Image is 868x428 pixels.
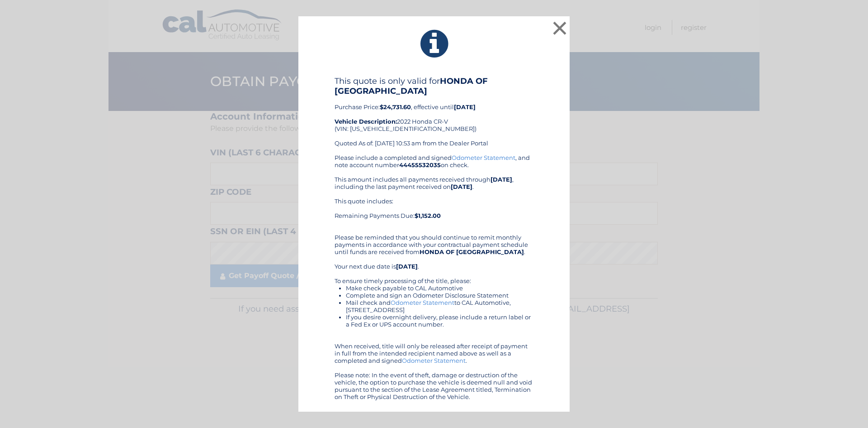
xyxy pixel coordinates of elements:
b: [DATE] [451,183,472,190]
li: If you desire overnight delivery, please include a return label or a Fed Ex or UPS account number. [346,313,533,328]
b: $24,731.60 [380,103,411,111]
b: [DATE] [396,263,418,270]
b: [DATE] [491,176,512,183]
a: Odometer Statement [391,299,454,306]
strong: Vehicle Description: [335,118,397,125]
b: 44455532035 [399,161,441,168]
li: Make check payable to CAL Automotive [346,284,533,292]
b: [DATE] [454,103,476,111]
h4: This quote is only valid for [335,76,533,96]
a: Odometer Statement [402,357,466,364]
div: This quote includes: Remaining Payments Due: [335,197,533,226]
b: $1,152.00 [415,212,441,219]
a: Odometer Statement [452,154,515,161]
b: HONDA OF [GEOGRAPHIC_DATA] [335,76,488,96]
li: Complete and sign an Odometer Disclosure Statement [346,292,533,299]
div: Please include a completed and signed , and note account number on check. This amount includes al... [335,154,533,400]
button: × [551,19,569,37]
b: HONDA OF [GEOGRAPHIC_DATA] [420,248,524,255]
li: Mail check and to CAL Automotive, [STREET_ADDRESS] [346,299,533,313]
div: Purchase Price: , effective until 2022 Honda CR-V (VIN: [US_VEHICLE_IDENTIFICATION_NUMBER]) Quote... [335,76,533,154]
